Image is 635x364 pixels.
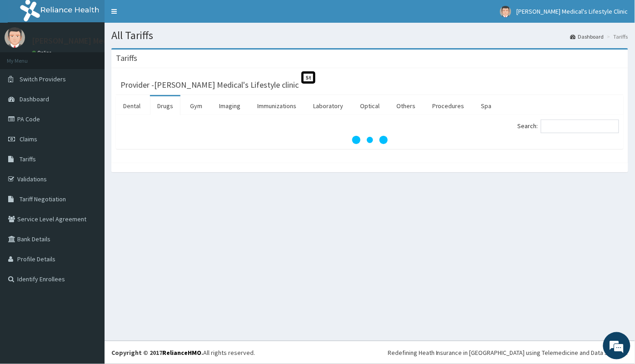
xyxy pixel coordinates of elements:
[105,341,635,364] footer: All rights reserved.
[150,96,180,115] a: Drugs
[570,33,604,40] a: Dashboard
[353,96,387,115] a: Optical
[541,120,619,133] input: Search:
[352,122,388,158] svg: audio-loading
[301,71,315,84] span: St
[116,54,137,62] h3: Tariffs
[20,135,37,143] span: Claims
[183,96,210,115] a: Gym
[500,6,511,17] img: User Image
[162,349,201,357] a: RelianceHMO
[388,348,628,357] div: Redefining Heath Insurance in [GEOGRAPHIC_DATA] using Telemedicine and Data Science!
[212,96,248,115] a: Imaging
[32,37,180,45] p: [PERSON_NAME] Medical's Lifestyle Clinic
[20,195,66,203] span: Tariff Negotiation
[250,96,304,115] a: Immunizations
[116,96,148,115] a: Dental
[517,7,628,15] span: [PERSON_NAME] Medical's Lifestyle Clinic
[32,50,54,56] a: Online
[20,95,49,103] span: Dashboard
[474,96,499,115] a: Spa
[425,96,472,115] a: Procedures
[306,96,350,115] a: Laboratory
[5,27,25,48] img: User Image
[605,33,628,40] li: Tariffs
[120,81,299,89] h3: Provider - [PERSON_NAME] Medical's Lifestyle clinic
[20,155,36,163] span: Tariffs
[111,349,203,357] strong: Copyright © 2017 .
[518,120,619,133] label: Search:
[20,75,66,83] span: Switch Providers
[389,96,423,115] a: Others
[111,30,628,41] h1: All Tariffs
